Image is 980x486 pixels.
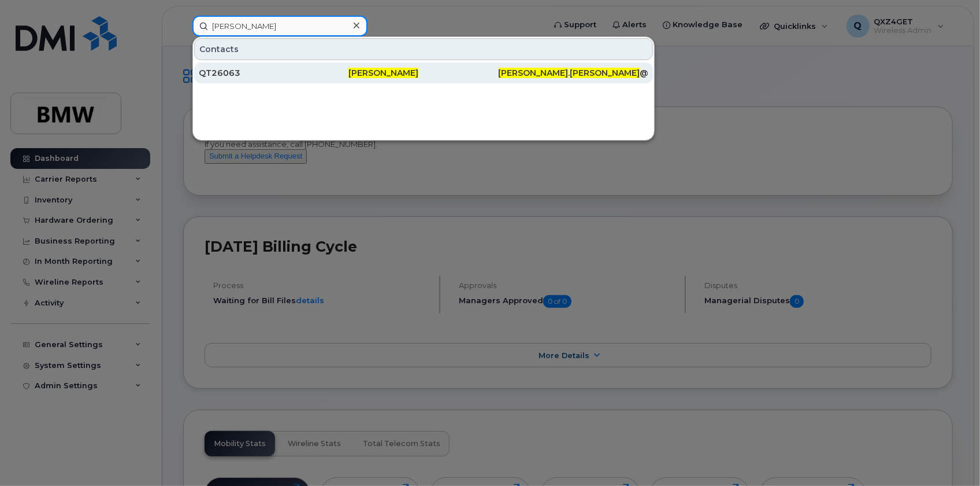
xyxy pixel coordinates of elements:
div: QT26063 [199,67,348,79]
iframe: Messenger Launcher [930,436,971,477]
span: [PERSON_NAME] [348,68,418,78]
span: [PERSON_NAME] [570,68,640,78]
span: [PERSON_NAME] [499,68,569,78]
a: QT26063[PERSON_NAME][PERSON_NAME].[PERSON_NAME]@[DOMAIN_NAME] [194,62,653,83]
div: Contacts [194,38,653,60]
div: . @[DOMAIN_NAME] [499,67,648,79]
